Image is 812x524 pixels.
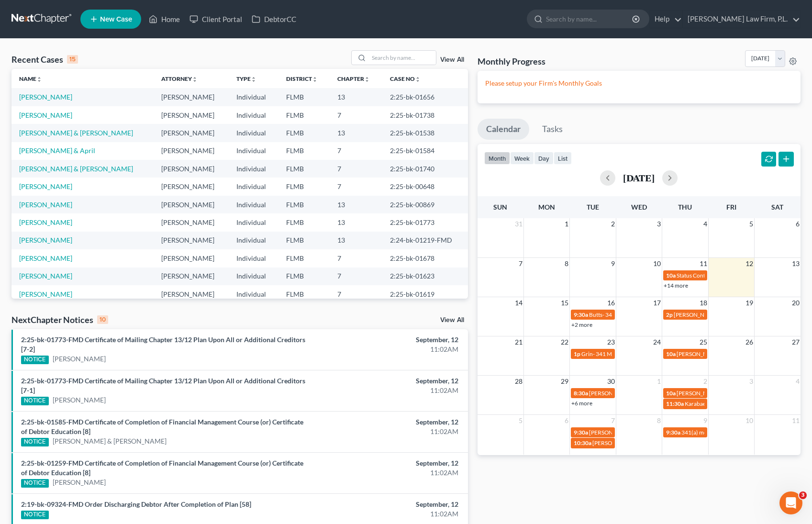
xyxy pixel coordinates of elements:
a: [PERSON_NAME] [19,236,72,244]
td: 7 [330,268,382,285]
span: 1 [564,218,569,230]
div: September, 12 [319,335,458,345]
a: [PERSON_NAME] [19,290,72,298]
span: 28 [514,376,523,387]
td: Individual [229,124,278,142]
button: month [484,152,510,165]
span: 3 [656,218,662,230]
td: 2:25-bk-01773 [382,213,467,231]
a: [PERSON_NAME] [19,254,72,262]
a: View All [440,56,464,63]
span: 10:30a [574,439,591,446]
a: [PERSON_NAME] & [PERSON_NAME] [19,165,133,173]
span: Butts- 341 Meeting [589,311,637,318]
span: [PERSON_NAME]- 341 Meeting [674,311,753,318]
a: [PERSON_NAME] [53,354,106,364]
a: +14 more [664,282,688,289]
span: 9:30a [666,429,680,436]
div: Recent Cases [11,54,78,65]
a: Help [650,11,682,28]
td: 7 [330,285,382,303]
a: [PERSON_NAME] [19,218,72,226]
span: 2p [666,311,673,318]
span: 3 [748,376,754,387]
i: unfold_more [36,77,42,82]
span: Mon [538,203,555,211]
a: View All [440,317,464,323]
span: 25 [699,336,708,348]
span: 2 [610,218,616,230]
span: 11 [791,415,801,426]
span: Fri [726,203,736,211]
span: 341(a) meeting for [PERSON_NAME] [681,429,774,436]
span: 3 [799,491,807,499]
span: 4 [795,376,801,387]
span: 19 [745,297,754,309]
span: Wed [631,203,647,211]
a: Home [144,11,185,28]
div: 15 [67,55,78,64]
span: 10a [666,350,676,357]
td: 13 [330,213,382,231]
span: 13 [791,258,801,269]
a: 2:25-bk-01259-FMD Certificate of Completion of Financial Management Course (or) Certificate of De... [21,459,303,477]
td: 7 [330,142,382,160]
span: 1 [656,376,662,387]
td: Individual [229,249,278,267]
input: Search by name... [369,51,436,65]
a: +6 more [571,400,592,407]
td: FLMB [278,268,330,285]
td: 7 [330,106,382,124]
a: [PERSON_NAME] & [PERSON_NAME] [53,436,167,446]
span: 27 [791,336,801,348]
a: [PERSON_NAME] [19,182,72,190]
span: 8:30a [574,390,588,397]
td: FLMB [278,232,330,249]
span: 21 [514,336,523,348]
td: 2:25-bk-01584 [382,142,467,160]
td: 7 [330,249,382,267]
a: [PERSON_NAME] [19,93,72,101]
span: 9:30a [574,429,588,436]
span: Karabaev- 341 Meeting [685,400,743,407]
span: 9:30a [574,311,588,318]
td: [PERSON_NAME] [154,232,229,249]
td: 2:25-bk-01538 [382,124,467,142]
span: 26 [745,336,754,348]
span: 14 [514,297,523,309]
a: [PERSON_NAME] [53,395,106,405]
span: 12 [745,258,754,269]
div: 11:02AM [319,468,458,478]
span: 16 [606,297,616,309]
td: Individual [229,88,278,106]
button: day [534,152,554,165]
span: [PERSON_NAME]- 341 Meeting [677,350,756,357]
td: [PERSON_NAME] [154,178,229,195]
td: FLMB [278,106,330,124]
button: week [510,152,534,165]
span: Sat [771,203,783,211]
a: [PERSON_NAME] Law Firm, P.L. [683,11,800,28]
span: 22 [560,336,569,348]
span: 9 [610,258,616,269]
a: +2 more [571,321,592,328]
td: 2:25-bk-01738 [382,106,467,124]
span: [PERSON_NAME]- 341 Meeting [592,439,672,446]
a: [PERSON_NAME] & April [19,146,95,155]
a: Attorneyunfold_more [161,75,198,82]
span: [PERSON_NAME]- 341 Meeting [677,390,756,397]
td: Individual [229,285,278,303]
a: [PERSON_NAME] & [PERSON_NAME] [19,129,133,137]
span: Tue [587,203,599,211]
td: FLMB [278,124,330,142]
span: [PERSON_NAME]- 341 Meeting [589,390,668,397]
td: 2:25-bk-01678 [382,249,467,267]
div: September, 12 [319,500,458,509]
td: FLMB [278,196,330,213]
span: 9 [702,415,708,426]
td: 13 [330,124,382,142]
a: [PERSON_NAME] [19,111,72,119]
div: NOTICE [21,397,49,405]
div: NOTICE [21,438,49,446]
i: unfold_more [251,77,256,82]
